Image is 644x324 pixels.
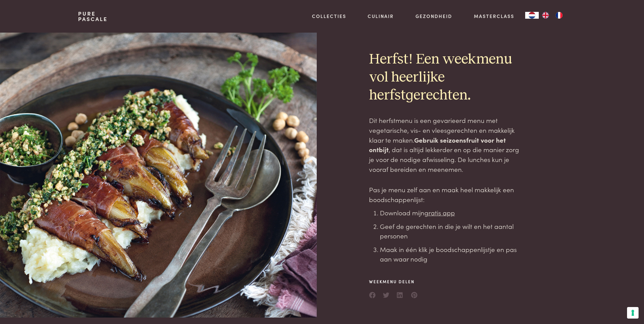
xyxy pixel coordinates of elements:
a: FR [552,12,566,19]
a: PurePascale [78,11,108,22]
aside: Language selected: Nederlands [525,12,566,19]
button: Uw voorkeuren voor toestemming voor trackingtechnologieën [627,307,639,319]
p: Pas je menu zelf aan en maak heel makkelijk een boodschappenlijst: [369,185,525,204]
h2: Herfst! Een weekmenu vol heerlijke herfstgerechten. [369,51,525,105]
a: Masterclass [474,13,514,20]
li: Geef de gerechten in die je wilt en het aantal personen [380,221,525,241]
div: Language [525,12,539,19]
a: Gezondheid [416,13,452,20]
li: Download mijn [380,208,525,218]
span: Weekmenu delen [369,278,418,285]
a: gratis app [424,208,455,217]
p: Dit herfstmenu is een gevarieerd menu met vegetarische, vis- en vleesgerechten en makkelijk klaar... [369,115,525,174]
ul: Language list [539,12,566,19]
li: Maak in één klik je boodschappenlijstje en pas aan waar nodig [380,245,525,264]
a: EN [539,12,552,19]
a: Culinair [368,13,394,20]
a: Collecties [312,13,346,20]
strong: Gebruik seizoensfruit voor het ontbijt [369,135,506,154]
a: NL [525,12,539,19]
